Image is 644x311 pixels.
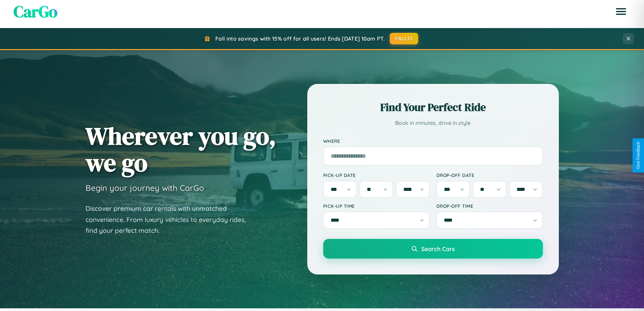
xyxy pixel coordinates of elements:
div: Give Feedback [636,142,641,169]
label: Where [323,138,543,144]
button: FALL15 [390,33,418,44]
button: Search Cars [323,239,543,259]
p: Book in minutes, drive in style [323,118,543,128]
span: Search Cars [421,245,455,252]
h2: Find Your Perfect Ride [323,100,543,115]
span: CarGo [14,0,57,23]
label: Pick-up Date [323,172,430,178]
h1: Wherever you go, we go [86,123,276,176]
label: Drop-off Date [436,172,543,178]
span: Fall into savings with 15% off for all users! Ends [DATE] 10am PT. [215,35,385,42]
h3: Begin your journey with CarGo [86,183,204,193]
p: Discover premium car rentals with unmatched convenience. From luxury vehicles to everyday rides, ... [86,203,255,236]
label: Pick-up Time [323,203,430,209]
label: Drop-off Time [436,203,543,209]
button: Open menu [612,2,630,21]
